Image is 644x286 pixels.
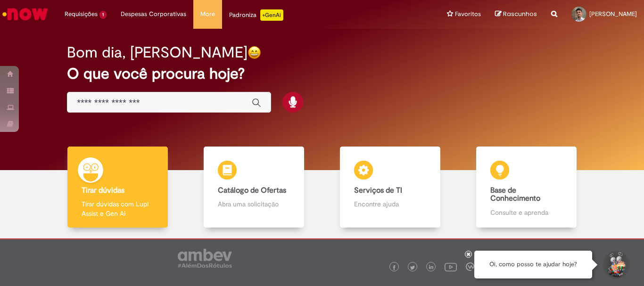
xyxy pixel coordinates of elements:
b: Tirar dúvidas [82,186,124,195]
img: logo_footer_workplace.png [466,262,474,271]
span: More [200,9,215,19]
img: logo_footer_ambev_rotulo_gray.png [178,249,232,268]
p: Tirar dúvidas com Lupi Assist e Gen Ai [82,199,153,218]
button: Iniciar Conversa de Suporte [602,251,630,279]
a: Tirar dúvidas Tirar dúvidas com Lupi Assist e Gen Ai [50,147,186,228]
span: Favoritos [455,9,481,19]
div: Padroniza [229,9,283,21]
img: logo_footer_twitter.png [410,265,415,270]
b: Serviços de TI [354,186,402,195]
h2: O que você procura hoje? [67,65,577,82]
b: Catálogo de Ofertas [218,186,286,195]
span: Requisições [65,9,98,19]
p: Encontre ajuda [354,199,426,209]
img: happy-face.png [248,46,261,59]
span: [PERSON_NAME] [589,10,637,18]
img: logo_footer_youtube.png [445,261,457,273]
a: Serviços de TI Encontre ajuda [322,147,458,228]
span: 1 [99,11,107,19]
span: Despesas Corporativas [121,9,186,19]
span: Rascunhos [503,9,537,18]
a: Base de Conhecimento Consulte e aprenda [458,147,594,228]
p: Consulte e aprenda [490,208,562,217]
a: Catálogo de Ofertas Abra uma solicitação [186,147,322,228]
div: Oi, como posso te ajudar hoje? [474,251,592,278]
img: logo_footer_facebook.png [392,265,396,270]
img: ServiceNow [1,5,50,24]
p: +GenAi [260,9,283,21]
h2: Bom dia, [PERSON_NAME] [67,44,248,61]
a: Rascunhos [495,10,537,19]
p: Abra uma solicitação [218,199,289,209]
img: logo_footer_linkedin.png [429,265,434,270]
b: Base de Conhecimento [490,186,540,204]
